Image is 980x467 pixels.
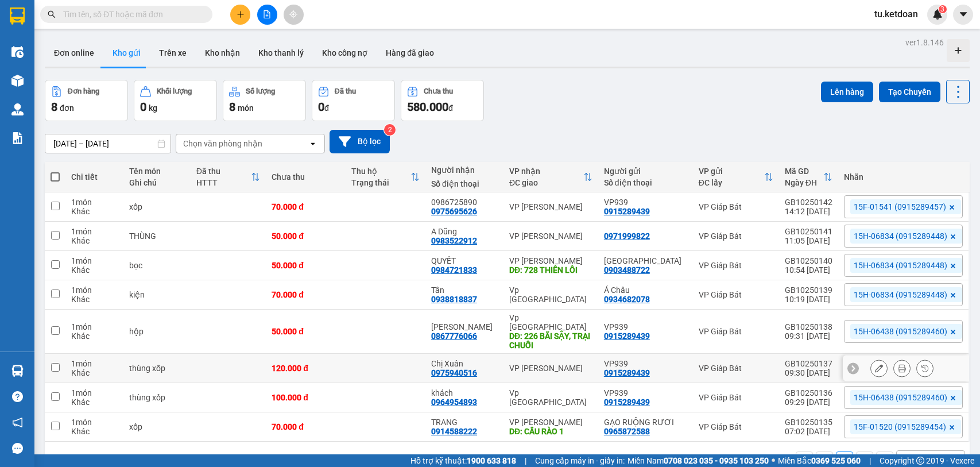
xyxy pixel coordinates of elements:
[71,265,118,275] div: Khác
[272,202,340,211] div: 70.000 đ
[785,207,832,216] div: 14:12 [DATE]
[289,10,297,18] span: aim
[71,295,118,304] div: Khác
[431,418,498,427] div: TRANG
[785,331,832,341] div: 09:31 [DATE]
[330,130,390,153] button: Bộ lọc
[811,456,861,465] strong: 0369 525 060
[134,80,217,121] button: Khối lượng0kg
[196,178,251,187] div: HTTT
[785,178,823,187] div: Ngày ĐH
[71,198,118,207] div: 1 món
[779,162,838,192] th: Toggle SortBy
[196,167,251,176] div: Đã thu
[150,39,196,67] button: Trên xe
[604,167,687,176] div: Người gửi
[431,295,477,304] div: 0938818837
[509,202,592,211] div: VP [PERSON_NAME]
[129,364,185,373] div: thùng xốp
[699,202,773,211] div: VP Giáp Bát
[407,100,448,114] span: 580.000
[509,418,592,427] div: VP [PERSON_NAME]
[272,422,340,431] div: 70.000 đ
[431,207,477,216] div: 0975695626
[699,290,773,299] div: VP Giáp Bát
[431,236,477,245] div: 0983522912
[157,87,192,95] div: Khối lượng
[68,87,99,95] div: Đơn hàng
[785,198,832,207] div: GB10250142
[854,392,947,403] span: 15H-06438 (0915289460)
[953,5,973,25] button: caret-down
[916,457,924,465] span: copyright
[129,327,185,336] div: hộp
[71,388,118,397] div: 1 món
[604,397,650,407] div: 0915289439
[272,364,340,373] div: 120.000 đ
[431,285,498,295] div: Tân
[854,231,947,241] span: 15H-06834 (0915289448)
[509,256,592,265] div: VP [PERSON_NAME]
[932,9,943,20] img: icon-new-feature
[509,231,592,241] div: VP [PERSON_NAME]
[604,295,650,304] div: 0934682078
[140,100,146,114] span: 0
[71,359,118,368] div: 1 món
[604,388,687,397] div: VP939
[51,100,57,114] span: 8
[693,162,779,192] th: Toggle SortBy
[384,124,396,136] sup: 2
[129,167,185,176] div: Tên món
[604,331,650,341] div: 0915289439
[60,103,74,113] span: đơn
[237,10,245,18] span: plus
[191,162,266,192] th: Toggle SortBy
[785,167,823,176] div: Mã GD
[11,103,24,115] img: warehouse-icon
[129,422,185,431] div: xốp
[71,368,118,377] div: Khác
[604,322,687,331] div: VP939
[509,364,592,373] div: VP [PERSON_NAME]
[854,202,946,212] span: 15F-01541 (0915289457)
[71,285,118,295] div: 1 món
[129,261,185,270] div: bọc
[129,178,185,187] div: Ghi chú
[313,39,377,67] button: Kho công nợ
[785,388,832,397] div: GB10250136
[346,162,425,192] th: Toggle SortBy
[604,256,687,265] div: Đức Lộc
[785,285,832,295] div: GB10250139
[11,46,24,58] img: warehouse-icon
[604,418,687,427] div: GẠO RUỘNG RƯƠI
[351,178,410,187] div: Trạng thái
[785,295,832,304] div: 10:19 [DATE]
[699,167,764,176] div: VP gửi
[12,417,23,428] span: notification
[854,260,947,271] span: 15H-06834 (0915289448)
[854,290,947,300] span: 15H-06834 (0915289448)
[904,454,939,466] div: 10 / trang
[223,80,306,121] button: Số lượng8món
[431,198,498,207] div: 0986725890
[238,103,254,113] span: món
[129,290,185,299] div: kiện
[525,454,526,467] span: |
[604,178,687,187] div: Số điện thoại
[865,7,927,21] span: tu.ketdoan
[431,427,477,436] div: 0914588222
[509,167,583,176] div: VP nhận
[272,327,340,336] div: 50.000 đ
[11,365,24,377] img: warehouse-icon
[785,227,832,236] div: GB10250141
[272,231,340,241] div: 50.000 đ
[604,427,650,436] div: 0965872588
[448,103,453,113] span: đ
[71,256,118,265] div: 1 món
[509,427,592,436] div: DĐ: CẦU RÀO 1
[870,360,888,377] div: Sửa đơn hàng
[71,322,118,331] div: 1 món
[844,172,963,182] div: Nhãn
[11,132,24,144] img: solution-icon
[431,331,477,341] div: 0867776066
